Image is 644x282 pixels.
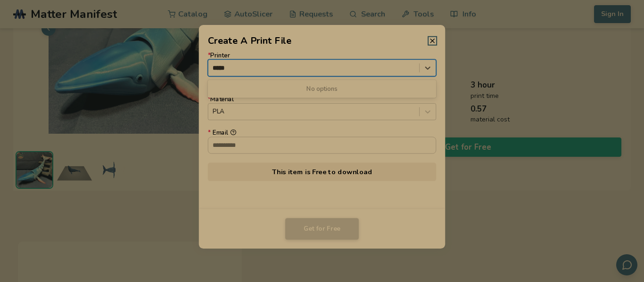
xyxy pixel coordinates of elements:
[213,108,215,115] input: *MaterialPLA
[208,52,436,76] label: Printer
[213,64,229,71] input: *PrinterNo options
[208,137,436,153] input: *Email
[208,82,436,96] div: No options
[208,162,436,181] p: This item is Free to download
[285,218,359,240] button: Get for Free
[208,129,436,137] div: Email
[208,34,292,48] h2: Create A Print File
[230,129,236,136] button: *Email
[208,96,436,120] label: Material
